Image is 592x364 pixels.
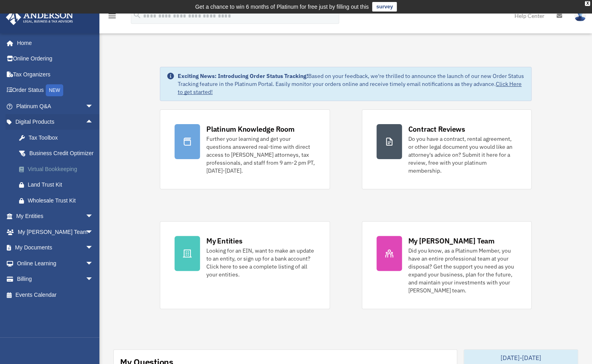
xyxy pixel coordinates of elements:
[178,72,525,96] div: Based on your feedback, we're thrilled to announce the launch of our new Order Status Tracking fe...
[11,146,105,162] a: Business Credit Optimizer
[408,247,517,294] div: Did you know, as a Platinum Member, you have an entire professional team at your disposal? Get th...
[206,135,315,175] div: Further your learning and get your questions answered real-time with direct access to [PERSON_NAM...
[6,240,105,256] a: My Documentsarrow_drop_down
[362,221,532,309] a: My [PERSON_NAME] Team Did you know, as a Platinum Member, you have an entire professional team at...
[28,133,95,143] div: Tax Toolbox
[372,2,397,12] a: survey
[85,240,101,256] span: arrow_drop_down
[28,180,95,190] div: Land Trust Kit
[28,196,95,206] div: Wholesale Trust Kit
[178,72,308,80] strong: Exciting News: Introducing Order Status Tracking!
[206,236,242,246] div: My Entities
[160,109,330,189] a: Platinum Knowledge Room Further your learning and get your questions answered real-time with dire...
[11,130,105,146] a: Tax Toolbox
[408,236,495,246] div: My [PERSON_NAME] Team
[85,255,101,272] span: arrow_drop_down
[6,271,105,287] a: Billingarrow_drop_down
[160,221,330,309] a: My Entities Looking for an EIN, want to make an update to an entity, or sign up for a bank accoun...
[206,124,295,134] div: Platinum Knowledge Room
[85,114,101,130] span: arrow_drop_up
[6,224,105,240] a: My [PERSON_NAME] Teamarrow_drop_down
[85,208,101,225] span: arrow_drop_down
[6,51,105,67] a: Online Ordering
[107,14,117,21] a: menu
[107,11,117,21] i: menu
[6,82,105,99] a: Order StatusNEW
[28,164,95,174] div: Virtual Bookkeeping
[6,287,105,303] a: Events Calendar
[46,84,63,96] div: NEW
[28,148,95,158] div: Business Credit Optimizer
[585,1,590,6] div: close
[6,255,105,271] a: Online Learningarrow_drop_down
[362,109,532,189] a: Contract Reviews Do you have a contract, rental agreement, or other legal document you would like...
[6,208,105,224] a: My Entitiesarrow_drop_down
[85,224,101,240] span: arrow_drop_down
[11,177,105,193] a: Land Trust Kit
[206,247,315,278] div: Looking for an EIN, want to make an update to an entity, or sign up for a bank account? Click her...
[6,98,105,114] a: Platinum Q&Aarrow_drop_down
[195,2,369,12] div: Get a chance to win 6 months of Platinum for free just by filling out this
[408,124,465,134] div: Contract Reviews
[85,271,101,288] span: arrow_drop_down
[408,135,517,175] div: Do you have a contract, rental agreement, or other legal document you would like an attorney's ad...
[11,161,105,177] a: Virtual Bookkeeping
[6,66,105,82] a: Tax Organizers
[11,193,105,208] a: Wholesale Trust Kit
[85,98,101,115] span: arrow_drop_down
[574,10,586,21] img: User Pic
[6,114,105,130] a: Digital Productsarrow_drop_up
[6,35,101,51] a: Home
[178,80,522,95] a: Click Here to get started!
[133,11,142,19] i: search
[4,10,76,25] img: Anderson Advisors Platinum Portal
